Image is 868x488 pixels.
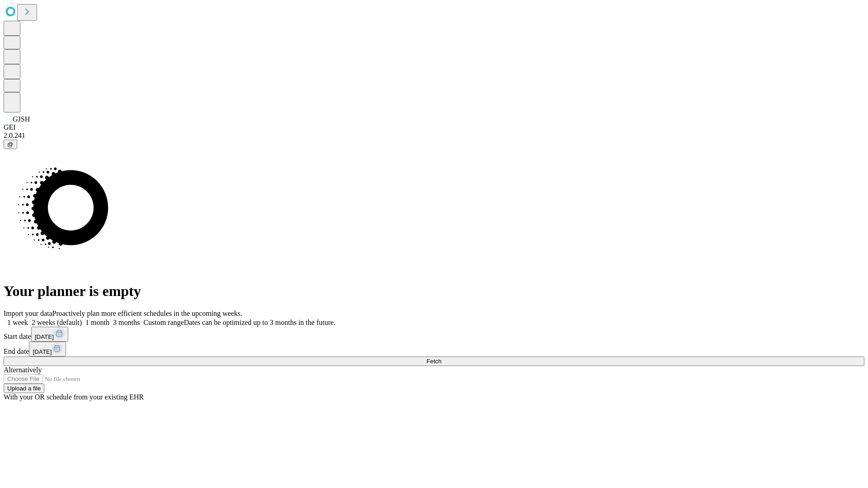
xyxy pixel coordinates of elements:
span: Proactively plan more efficient schedules in the upcoming weeks. [52,310,242,317]
span: With your OR schedule from your existing EHR [4,393,144,401]
div: Start date [4,327,864,342]
span: 3 months [113,319,140,326]
div: 2.0.241 [4,131,864,140]
span: Fetch [426,358,441,365]
span: [DATE] [35,333,54,340]
span: Alternatively [4,366,42,374]
button: Fetch [4,357,864,366]
span: Import your data [4,310,52,317]
span: Custom range [143,319,184,326]
button: @ [4,140,17,149]
div: End date [4,342,864,357]
div: GEI [4,123,864,131]
button: [DATE] [29,342,66,357]
span: GJSH [13,115,30,123]
button: [DATE] [31,327,68,342]
span: 1 week [7,319,28,326]
span: 2 weeks (default) [32,319,82,326]
span: [DATE] [33,348,52,355]
span: @ [7,141,14,148]
button: Upload a file [4,384,44,393]
span: Dates can be optimized up to 3 months in the future. [184,319,335,326]
h1: Your planner is empty [4,283,864,300]
span: 1 month [85,319,109,326]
